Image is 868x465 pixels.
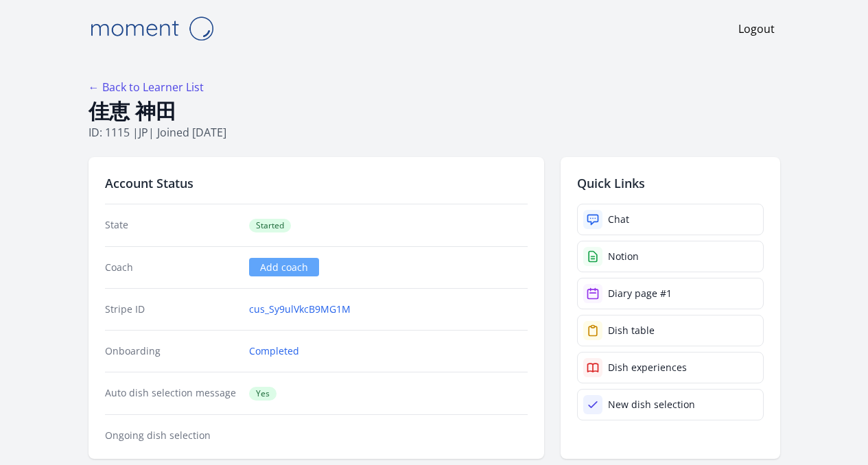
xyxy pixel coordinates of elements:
[577,278,764,309] a: Diary page #1
[105,429,239,442] dt: Ongoing dish selection
[608,250,639,263] div: Notion
[249,302,351,316] a: cus_Sy9ulVkcB9MG1M
[577,174,764,193] h2: Quick Links
[608,324,655,337] div: Dish table
[105,344,239,358] dt: Onboarding
[249,258,319,276] a: Add coach
[249,344,299,358] a: Completed
[89,98,780,124] h1: 佳恵 神田
[83,11,220,46] img: Moment
[105,386,239,401] dt: Auto dish selection message
[105,218,239,232] dt: State
[577,352,764,383] a: Dish experiences
[105,261,239,274] dt: Coach
[89,80,204,95] a: ← Back to Learner List
[608,398,695,412] div: New dish selection
[577,204,764,235] a: Chat
[608,287,672,300] div: Diary page #1
[608,361,687,374] div: Dish experiences
[608,213,629,226] div: Chat
[249,387,277,401] span: Yes
[577,315,764,346] a: Dish table
[577,241,764,272] a: Notion
[89,124,780,141] p: ID: 1115 | | Joined [DATE]
[139,125,148,140] span: jp
[577,389,764,420] a: New dish selection
[105,302,239,316] dt: Stripe ID
[249,219,291,232] span: Started
[738,21,775,37] a: Logout
[105,174,528,193] h2: Account Status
